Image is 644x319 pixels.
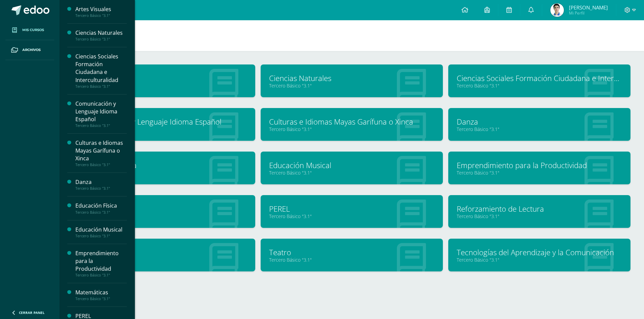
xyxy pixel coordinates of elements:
a: Tercero Básico "3.1" [81,213,247,219]
a: Educación FísicaTercero Básico "3.1" [75,202,127,214]
a: Tercero Básico "3.1" [81,169,247,176]
div: Artes Visuales [75,5,127,13]
a: Artes VisualesTercero Básico "3.1" [75,5,127,18]
a: Tercero Básico "3.1" [457,213,622,219]
a: Culturas e Idiomas Mayas Garífuna o XincaTercero Básico "3.1" [75,139,127,167]
a: MatemáticasTercero Básico "3.1" [75,289,127,301]
a: Tercero Básico "3.1" [269,213,434,219]
a: Comunicación y Lenguaje Idioma Español [81,116,247,127]
span: [PERSON_NAME] [569,4,608,11]
div: Tercero Básico "3.1" [75,186,127,191]
a: Ciencias Naturales [269,73,434,83]
div: Tercero Básico "3.1" [75,296,127,301]
a: Tercero Básico "3.1" [269,169,434,176]
a: Educación Física [81,160,247,170]
a: Teatro [269,247,434,258]
div: Tercero Básico "3.1" [75,37,127,42]
a: Tercero Básico "3.1" [81,126,247,132]
a: PEREL [269,204,434,214]
a: DanzaTercero Básico "3.1" [75,178,127,191]
span: Mi Perfil [569,10,608,16]
a: Tecnologías del Aprendizaje y la Comunicación [457,247,622,258]
a: Educación MusicalTercero Básico "3.1" [75,226,127,238]
a: Tercero Básico "3.1" [269,126,434,132]
a: Tercero Básico "3.1" [457,126,622,132]
div: Culturas e Idiomas Mayas Garífuna o Xinca [75,139,127,162]
div: Tercero Básico "3.1" [75,162,127,167]
div: Tercero Básico "3.1" [75,234,127,238]
span: Archivos [22,47,41,53]
span: Mis cursos [22,27,44,33]
a: Danza [457,116,622,127]
a: Matemáticas [81,204,247,214]
a: Tercero Básico "3.1" [457,257,622,263]
div: Tercero Básico "3.1" [75,210,127,215]
div: Ciencias Naturales [75,29,127,37]
div: Educación Musical [75,226,127,234]
a: Emprendimiento para la ProductividadTercero Básico "3.1" [75,249,127,277]
a: Reforzamiento de Lectura [457,204,622,214]
a: Archivos [5,40,54,60]
a: Tercero Básico "3.1" [81,82,247,89]
a: Emprendimiento para la Productividad [457,160,622,170]
div: Comunicación y Lenguaje Idioma Español [75,100,127,123]
a: Educación Musical [269,160,434,170]
div: Educación Física [75,202,127,210]
a: Tercero Básico "3.1" [457,82,622,89]
a: Mis cursos [5,20,54,40]
a: Tercero Básico "3.1" [269,257,434,263]
div: Emprendimiento para la Productividad [75,249,127,273]
div: Matemáticas [75,289,127,296]
div: Danza [75,178,127,186]
a: Robótica [81,247,247,258]
a: Tercero Básico "3.1" [457,169,622,176]
a: Artes Visuales [81,73,247,83]
img: 62b2220a7c7f7418e8adb46603315cfe.png [550,3,564,17]
div: Ciencias Sociales Formación Ciudadana e Interculturalidad [75,53,127,84]
a: Ciencias Sociales Formación Ciudadana e InterculturalidadTercero Básico "3.1" [75,53,127,88]
div: Tercero Básico "3.1" [75,84,127,89]
a: Tercero Básico "3.1" [81,257,247,263]
a: Comunicación y Lenguaje Idioma EspañolTercero Básico "3.1" [75,100,127,128]
div: Tercero Básico "3.1" [75,13,127,18]
a: Culturas e Idiomas Mayas Garífuna o Xinca [269,116,434,127]
a: Ciencias NaturalesTercero Básico "3.1" [75,29,127,42]
a: Tercero Básico "3.1" [269,82,434,89]
div: Tercero Básico "3.1" [75,123,127,128]
div: Tercero Básico "3.1" [75,273,127,277]
a: Ciencias Sociales Formación Ciudadana e Interculturalidad [457,73,622,83]
span: Cerrar panel [19,310,45,315]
